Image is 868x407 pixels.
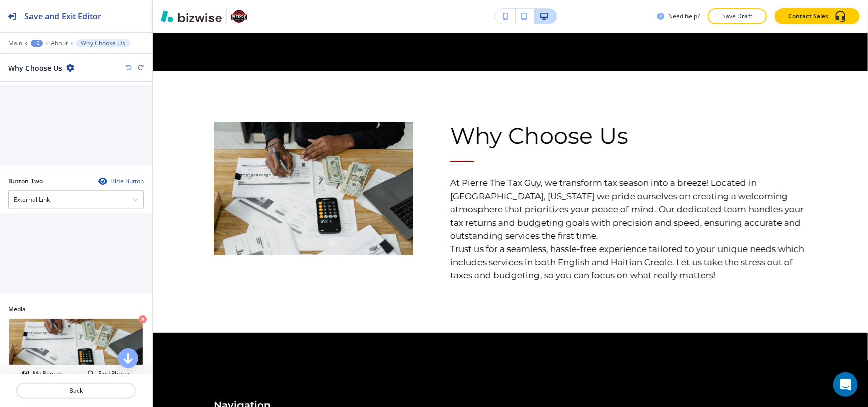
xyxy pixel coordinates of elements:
[17,386,135,395] p: Back
[33,369,62,379] h4: My Photos
[668,12,700,21] h3: Need help?
[8,62,62,73] h2: Why Choose Us
[775,8,860,24] button: Contact Sales
[31,40,43,47] button: +2
[81,40,125,47] p: Why Choose Us
[98,177,144,185] button: Hide Button
[161,10,222,22] img: Bizwise Logo
[214,122,413,255] img: 898ff32a164890223b8f1797245afc92.webp
[9,365,76,383] button: My Photos
[833,372,858,397] div: Open Intercom Messenger
[14,195,50,204] h4: External Link
[721,12,754,21] p: Save Draft
[8,318,144,384] div: My PhotosFind Photos
[231,8,247,24] img: Your Logo
[24,10,101,22] h2: Save and Exit Editor
[450,122,807,149] p: Why Choose Us
[98,369,131,379] h4: Find Photos
[8,305,144,314] h2: Media
[450,161,807,282] h6: At Pierre The Tax Guy, we transform tax season into a breeze! Located in [GEOGRAPHIC_DATA], [US_S...
[51,40,68,47] button: About
[8,177,43,186] h2: Button Two
[76,365,143,383] button: Find Photos
[788,12,828,21] p: Contact Sales
[76,39,130,47] button: Why Choose Us
[16,383,136,399] button: Back
[8,40,22,47] button: Main
[708,8,767,24] button: Save Draft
